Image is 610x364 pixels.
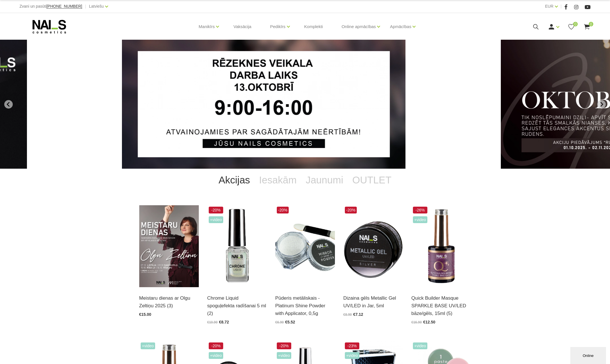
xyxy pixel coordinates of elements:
[275,320,284,324] span: €6.90
[411,205,471,287] img: Maskējoša, viegli mirdzoša bāze/gels. Unikāls produkts ar daudz izmantošanas iespējām: •Bāze gell...
[275,294,335,318] a: Pūderis metāliskais - Platinum Shine Powder with Applicator, 0,5g
[343,205,403,287] img: Metallic Gel UV/LED ir intensīvi pigmentets metala dizaina gēls, kas palīdz radīt reljefu zīmējum...
[573,22,578,26] span: 0
[209,342,223,349] span: -20%
[207,205,267,287] img: Dizaina produkts spilgtā spoguļa efekta radīšanai.LIETOŠANA: Pirms lietošanas nepieciešams sakrat...
[353,312,363,317] span: €7.12
[20,3,82,10] div: Zvani un pasūti
[207,294,267,318] a: Chrome Liquid spoguļefekta radīšanai 5 ml (2)
[89,3,104,10] a: Latviešu
[583,23,590,30] a: 0
[277,352,292,359] span: +Video
[199,15,215,38] a: Manikīrs
[85,3,86,10] span: |
[343,294,403,310] a: Dizaina gēls Metallic Gel UV/LED in Jar, 5ml
[348,169,396,191] a: OUTLET
[207,320,218,324] span: €10.90
[341,15,376,38] a: Online apmācības
[568,23,575,30] a: 0
[413,342,428,349] span: +Video
[345,342,360,349] span: -23%
[300,13,328,40] a: Komplekti
[277,207,289,213] span: -20%
[270,15,285,38] a: Pedikīrs
[47,4,82,9] a: [PHONE_NUMBER]
[345,207,357,213] span: -20%
[285,320,295,324] span: €5.52
[209,216,223,223] span: +Video
[4,100,13,109] button: Go to last slide
[141,342,155,349] span: +Video
[589,22,593,26] span: 0
[545,3,554,10] a: EUR
[214,169,255,191] a: Akcijas
[301,169,348,191] a: Jaunumi
[411,320,422,324] span: €16.90
[343,313,352,317] span: €8.90
[390,15,411,38] a: Apmācības
[561,3,562,10] span: |
[345,352,360,359] span: +Video
[423,320,435,324] span: €12.50
[277,342,292,349] span: -20%
[413,216,428,223] span: +Video
[255,169,301,191] a: Iesakām
[209,207,223,213] span: -20%
[209,352,223,359] span: +Video
[229,13,256,40] a: Vaksācija
[219,320,229,324] span: €8.72
[275,205,335,287] img: Augstas kvalitātes, metāliskā spoguļefekta dizaina pūderis lieliskam spīdumam. Šobrīd aktuāls spi...
[413,207,428,213] span: -26%
[411,294,471,318] a: Quick Builder Masque SPARKLE BASE UV/LED bāze/gēls, 15ml (5)
[47,4,82,9] span: [PHONE_NUMBER]
[597,100,606,109] button: Next slide
[139,205,199,287] img: ✨ Meistaru dienas ar Olgu Zeltiņu 2025 ✨ RUDENS / Seminārs manikīra meistariem Liepāja – 7. okt.,...
[122,40,488,169] li: 1 of 12
[570,346,607,364] iframe: chat widget
[139,312,151,317] span: €15.00
[139,294,199,310] a: Meistaru dienas ar Olgu Zeltiņu 2025 (3)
